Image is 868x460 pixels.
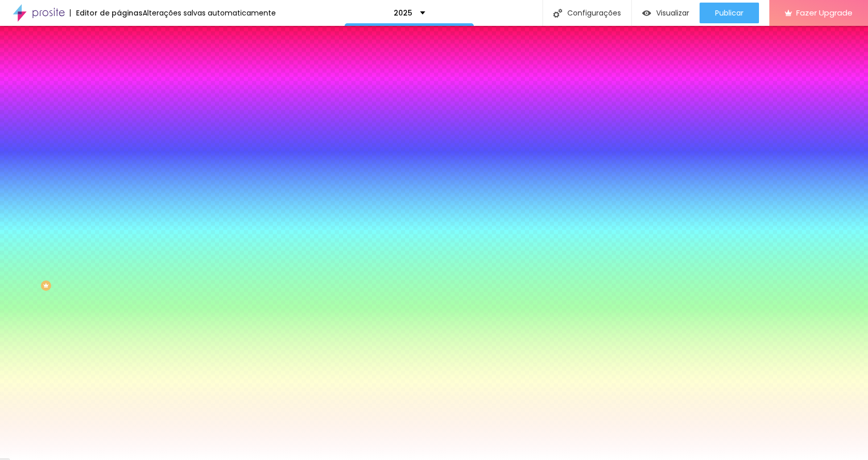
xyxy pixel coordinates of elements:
img: Icone [553,9,562,18]
span: Fazer Upgrade [796,8,853,17]
button: Publicar [700,3,759,23]
button: Visualizar [632,3,700,23]
span: Publicar [715,9,743,17]
p: 2025 [394,9,412,17]
div: Alterações salvas automaticamente [143,9,276,17]
img: view-1.svg [642,9,651,18]
span: Visualizar [656,9,689,17]
div: Editor de páginas [70,9,143,17]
